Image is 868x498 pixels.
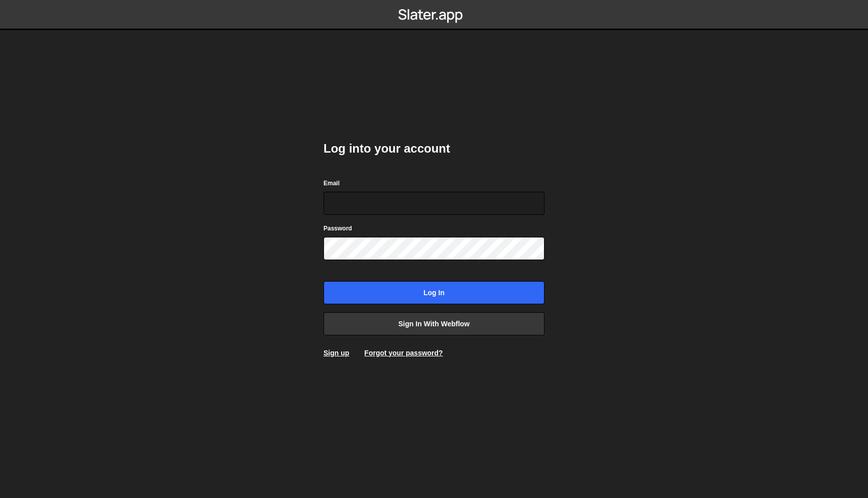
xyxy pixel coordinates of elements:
[323,281,545,304] input: Log in
[323,312,545,335] a: Sign in with Webflow
[323,178,340,188] label: Email
[364,349,443,357] a: Forgot your password?
[323,223,352,233] label: Password
[323,349,349,357] a: Sign up
[323,141,545,157] h2: Log into your account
